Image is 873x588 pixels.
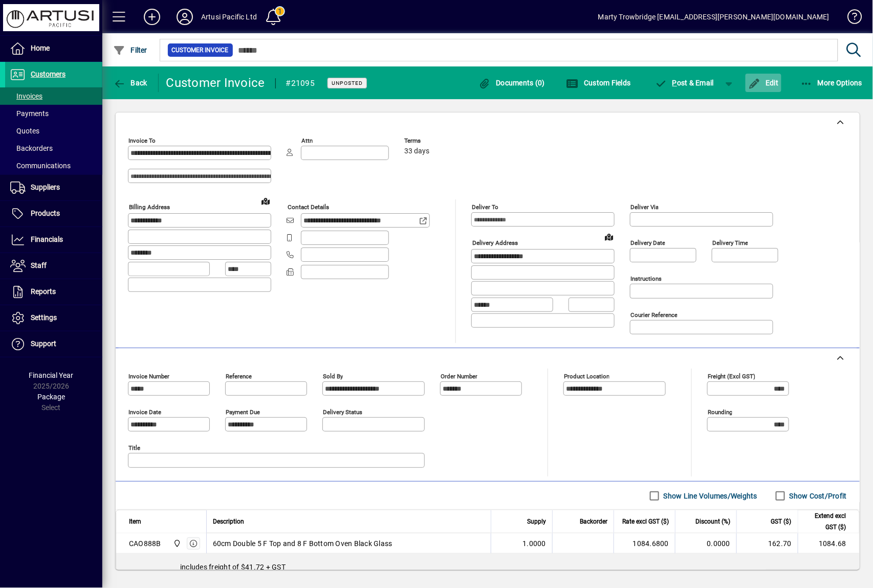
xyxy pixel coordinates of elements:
span: Rate excl GST ($) [622,516,669,527]
div: #21095 [286,75,315,92]
button: Profile [168,8,201,26]
app-page-header-button: Back [102,74,159,92]
mat-label: Invoice date [128,409,161,416]
label: Show Line Volumes/Weights [662,491,757,501]
span: Supply [527,516,546,527]
span: Item [129,516,141,527]
td: 1084.68 [798,533,859,554]
a: Quotes [5,122,102,140]
button: Custom Fields [564,74,634,92]
a: Suppliers [5,175,102,200]
span: Description [213,516,244,527]
button: Edit [746,74,781,92]
a: Settings [5,305,102,331]
span: Support [31,340,56,348]
a: Home [5,36,102,61]
a: Knowledge Base [840,2,860,35]
span: Unposted [332,80,363,86]
mat-label: Product location [564,373,609,380]
mat-label: Order number [441,373,477,380]
span: Terms [404,138,466,144]
span: Edit [748,79,779,87]
a: Staff [5,253,102,279]
mat-label: Delivery status [323,409,362,416]
button: Filter [111,41,150,59]
button: Post & Email [650,74,719,92]
span: 60cm Double 5 F Top and 8 F Bottom Oven Black Glass [213,538,392,549]
span: Communications [10,162,71,170]
span: GST ($) [771,516,792,527]
a: Financials [5,227,102,253]
td: 162.70 [736,533,798,554]
mat-label: Payment due [226,409,260,416]
span: Invoices [10,92,42,100]
button: Add [136,8,168,26]
div: Marty Trowbridge [EMAIL_ADDRESS][PERSON_NAME][DOMAIN_NAME] [598,9,830,25]
mat-label: Deliver via [630,203,659,211]
span: Discount (%) [695,516,730,527]
span: More Options [800,79,863,87]
a: Invoices [5,87,102,105]
div: Customer Invoice [166,75,265,91]
mat-label: Delivery date [630,239,665,246]
a: Products [5,201,102,227]
span: Payments [10,109,49,118]
span: Suppliers [31,183,60,191]
mat-label: Rounding [708,409,732,416]
button: More Options [798,74,865,92]
span: Financials [31,235,63,243]
div: 1084.6800 [620,538,669,549]
span: Financial Year [29,371,74,379]
span: Products [31,209,60,217]
span: Reports [31,287,56,296]
a: View on map [257,193,274,209]
span: Package [37,393,65,401]
div: Artusi Pacific Ltd [201,9,257,25]
span: Documents (0) [478,79,545,87]
span: Customers [31,70,66,78]
mat-label: Courier Reference [630,311,678,319]
a: Support [5,331,102,357]
a: Communications [5,157,102,174]
a: Payments [5,105,102,122]
a: Backorders [5,140,102,157]
div: CAO888B [129,538,161,549]
mat-label: Freight (excl GST) [708,373,755,380]
span: Backorder [580,516,607,527]
td: 0.0000 [675,533,736,554]
span: Staff [31,261,47,269]
span: Home [31,44,50,52]
label: Show Cost/Profit [788,491,847,501]
mat-label: Attn [301,137,313,144]
mat-label: Title [128,444,140,451]
mat-label: Sold by [323,373,343,380]
span: 1.0000 [523,538,547,549]
mat-label: Instructions [630,275,662,282]
mat-label: Delivery time [712,239,748,246]
span: ost & Email [655,79,714,87]
span: Extend excl GST ($) [804,510,846,533]
span: Back [113,79,147,87]
span: Backorders [10,144,53,152]
div: includes freight of $41.72 + GST [116,554,859,580]
a: Reports [5,279,102,305]
span: P [672,79,677,87]
span: Customer Invoice [172,45,229,55]
button: Documents (0) [476,74,548,92]
button: Back [111,74,150,92]
mat-label: Deliver To [472,203,498,211]
mat-label: Invoice To [128,137,156,144]
span: 33 days [404,147,429,155]
span: Settings [31,313,57,322]
mat-label: Invoice number [128,373,169,380]
a: View on map [601,229,617,245]
span: Main Warehouse [170,538,182,549]
span: Custom Fields [566,79,631,87]
span: Quotes [10,127,39,135]
span: Filter [113,46,147,54]
mat-label: Reference [226,373,252,380]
